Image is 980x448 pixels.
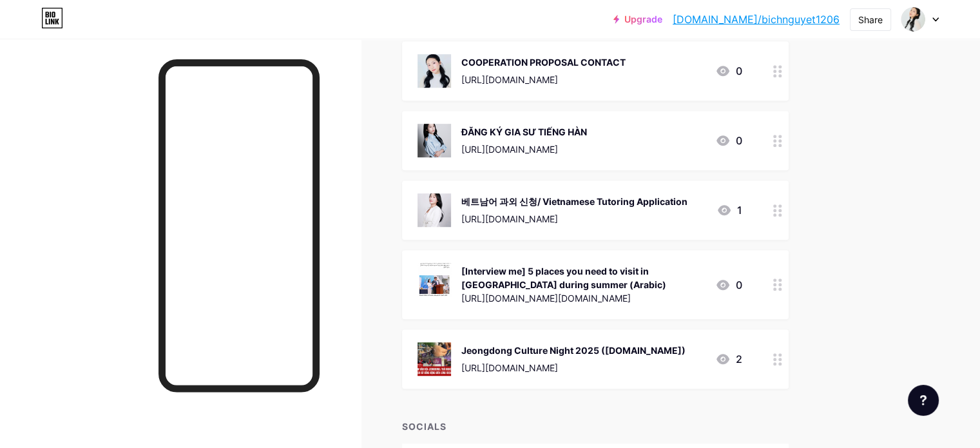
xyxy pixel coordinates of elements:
[715,133,742,148] div: 0
[613,14,662,24] a: Upgrade
[418,193,451,227] img: 베트남어 과외 신청/ Vietnamese Tutoring Application
[461,361,686,375] div: [URL][DOMAIN_NAME]
[461,344,686,357] div: Jeongdong Culture Night 2025 ([DOMAIN_NAME])
[418,342,451,376] img: Jeongdong Culture Night 2025 (Korea.net)
[715,63,742,79] div: 0
[461,291,705,305] div: [URL][DOMAIN_NAME][DOMAIN_NAME]
[402,420,789,433] div: SOCIALS
[715,277,742,293] div: 0
[461,125,587,139] div: ĐĂNG KÝ GIA SƯ TIẾNG HÀN
[901,7,925,32] img: bichnguyet1206
[418,54,451,88] img: COOPERATION PROPOSAL CONTACT
[418,124,451,157] img: ĐĂNG KÝ GIA SƯ TIẾNG HÀN
[858,13,883,26] div: Share
[461,55,626,69] div: COOPERATION PROPOSAL CONTACT
[673,12,840,27] a: [DOMAIN_NAME]/bichnguyet1206
[461,195,687,208] div: 베트남어 과외 신청/ Vietnamese Tutoring Application
[461,142,587,156] div: [URL][DOMAIN_NAME]
[461,264,705,291] div: [Interview me] 5 places you need to visit in [GEOGRAPHIC_DATA] during summer (Arabic)
[461,212,687,226] div: [URL][DOMAIN_NAME]
[418,263,451,297] img: [Interview me] 5 places you need to visit in Korea during summer (Arabic)
[716,202,742,218] div: 1
[715,351,742,367] div: 2
[461,73,626,86] div: [URL][DOMAIN_NAME]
